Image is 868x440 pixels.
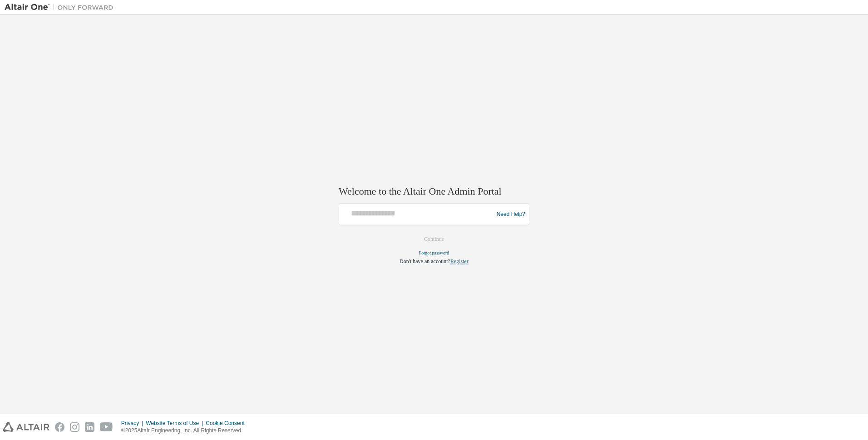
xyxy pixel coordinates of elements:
div: Privacy [121,420,146,427]
a: Need Help? [497,214,525,215]
img: youtube.svg [100,422,113,432]
a: Register [450,259,469,265]
span: Don't have an account? [399,259,450,265]
h2: Welcome to the Altair One Admin Portal [339,185,529,198]
p: © 2025 Altair Engineering, Inc. All Rights Reserved. [121,427,250,435]
img: altair_logo.svg [3,422,49,432]
div: Website Terms of Use [146,420,206,427]
img: facebook.svg [55,422,64,432]
a: Forgot password [419,251,449,256]
img: linkedin.svg [85,422,94,432]
img: instagram.svg [70,422,79,432]
div: Cookie Consent [206,420,250,427]
img: Altair One [5,3,118,12]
